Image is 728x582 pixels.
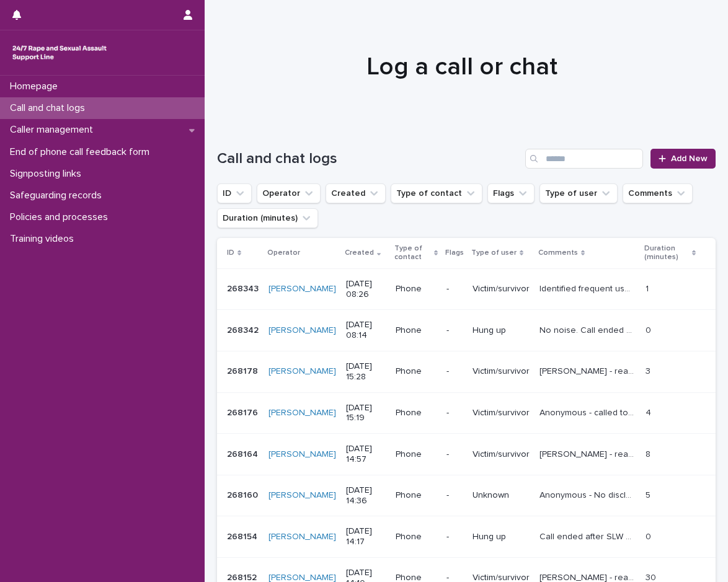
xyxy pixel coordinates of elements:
p: Type of user [471,246,517,260]
p: 268343 [227,281,261,294]
p: Type of contact [394,242,431,265]
a: [PERSON_NAME] [269,408,336,418]
p: Victim/survivor [473,408,530,418]
img: rhQMoQhaT3yELyF149Cw [10,40,109,65]
button: Comments [623,183,693,203]
p: 5 [646,488,653,501]
a: [PERSON_NAME] [269,490,336,501]
p: - [446,532,463,542]
p: [DATE] 15:28 [346,361,386,382]
p: 268178 [227,364,260,377]
p: Victim/survivor [473,284,530,294]
p: ID [227,246,234,260]
p: [DATE] 14:36 [346,485,386,506]
tr: 268178268178 [PERSON_NAME] [DATE] 15:28Phone-Victim/survivor[PERSON_NAME] - reached out for an en... [217,351,716,392]
tr: 268176268176 [PERSON_NAME] [DATE] 15:19Phone-Victim/survivorAnonymous - called to ask for legal a... [217,392,716,434]
p: Phone [396,532,437,542]
p: Hung up [473,532,530,542]
p: Phone [396,284,437,294]
p: Operator [267,246,300,260]
p: 0 [646,529,654,542]
p: - [446,490,463,501]
button: Flags [487,183,535,203]
a: [PERSON_NAME] [269,449,336,460]
p: - [446,284,463,294]
p: Hung up [473,325,530,336]
p: Comments [538,246,578,260]
p: Phone [396,490,437,501]
p: Anonymous - called to ask for legal advice. SLW let him know we cannot give any legal advice on t... [539,405,637,418]
tr: 268164268164 [PERSON_NAME] [DATE] 14:57Phone-Victim/survivor[PERSON_NAME] - reached out to talk a... [217,434,716,475]
tr: 268154268154 [PERSON_NAME] [DATE] 14:17Phone-Hung upCall ended after SLW gave introduction messag... [217,516,716,558]
p: Homepage [5,81,68,92]
p: No noise. Call ended after SLW gave introduction message. [539,323,637,336]
button: Created [326,183,386,203]
input: Search [525,149,643,169]
p: [DATE] 08:26 [346,279,386,300]
p: - [446,449,463,460]
p: Phone [396,408,437,418]
p: Anonymous - No disclosure of SV. SLW attempted to explore feelings. Call ended abruptly. Word 'tr... [539,488,637,501]
p: 268164 [227,447,260,460]
p: Signposting links [5,168,91,180]
a: Add New [650,149,716,169]
p: Duration (minutes) [644,242,689,265]
button: Type of contact [391,183,482,203]
p: Created [345,246,374,260]
p: Identified frequent user - 'R'. SLW started relaying profile message upon recognition and user en... [539,281,637,294]
p: Flags [445,246,464,260]
p: Victim/survivor [473,449,530,460]
h1: Call and chat logs [217,150,520,168]
p: Rebecca - reached out to talk about her experience with SV and ask for legal advice regarding acc... [539,447,637,460]
p: - [446,408,463,418]
p: 1 [646,281,651,294]
button: Operator [257,183,321,203]
p: Unknown [473,490,530,501]
p: Policies and processes [5,211,118,223]
p: Phone [396,325,437,336]
p: Mary-Anne - reached out for an enquiry about the support line. SLW let her know about the reduced... [539,364,637,377]
p: - [446,325,463,336]
p: [DATE] 14:57 [346,444,386,465]
p: 3 [646,364,653,377]
p: 268160 [227,488,260,501]
p: Caller management [5,124,103,136]
a: [PERSON_NAME] [269,366,336,377]
button: Type of user [539,183,618,203]
a: [PERSON_NAME] [269,325,336,336]
p: Victim/survivor [473,366,530,377]
p: Call and chat logs [5,102,95,114]
p: Phone [396,449,437,460]
a: [PERSON_NAME] [269,532,336,542]
p: 8 [646,447,653,460]
p: End of phone call feedback form [5,146,159,158]
tr: 268160268160 [PERSON_NAME] [DATE] 14:36Phone-UnknownAnonymous - No disclosure of SV. [PERSON_NAME... [217,475,716,516]
p: 268176 [227,405,260,418]
tr: 268342268342 [PERSON_NAME] [DATE] 08:14Phone-Hung upNo noise. Call ended after SLW gave introduct... [217,310,716,351]
p: Safeguarding records [5,190,112,201]
h1: Log a call or chat [217,52,706,82]
p: [DATE] 14:17 [346,526,386,547]
p: - [446,366,463,377]
button: ID [217,183,252,203]
p: 0 [646,323,654,336]
p: [DATE] 08:14 [346,320,386,341]
p: [DATE] 15:19 [346,403,386,424]
span: Add New [671,154,708,163]
p: Call ended after SLW gave introduction message. [539,529,637,542]
p: Training videos [5,233,84,245]
p: 4 [646,405,654,418]
a: [PERSON_NAME] [269,284,336,294]
p: 268154 [227,529,260,542]
button: Duration (minutes) [217,208,318,228]
p: 268342 [227,323,261,336]
p: Phone [396,366,437,377]
tr: 268343268343 [PERSON_NAME] [DATE] 08:26Phone-Victim/survivorIdentified frequent user - 'R'. SLW s... [217,268,716,310]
